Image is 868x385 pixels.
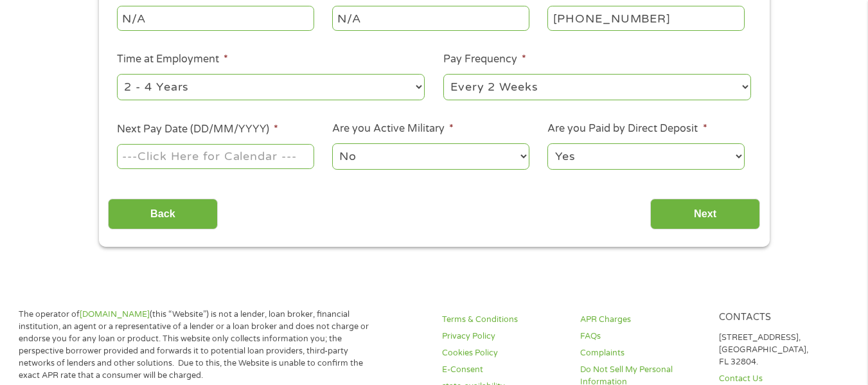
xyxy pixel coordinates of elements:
[719,312,842,324] h4: Contacts
[442,330,565,343] a: Privacy Policy
[442,314,565,326] a: Terms & Conditions
[442,364,565,376] a: E-Consent
[580,330,703,343] a: FAQs
[332,122,454,136] label: Are you Active Military
[650,199,760,230] input: Next
[719,373,842,385] a: Contact Us
[442,347,565,359] a: Cookies Policy
[108,199,218,230] input: Back
[80,309,150,319] a: [DOMAIN_NAME]
[580,314,703,326] a: APR Charges
[547,6,744,30] input: (231) 754-4010
[332,6,529,30] input: Cashier
[443,53,526,66] label: Pay Frequency
[117,53,228,66] label: Time at Employment
[117,123,278,136] label: Next Pay Date (DD/MM/YYYY)
[117,144,314,168] input: ---Click Here for Calendar ---
[547,122,707,136] label: Are you Paid by Direct Deposit
[580,347,703,359] a: Complaints
[117,6,314,30] input: Walmart
[719,332,842,368] p: [STREET_ADDRESS], [GEOGRAPHIC_DATA], FL 32804.
[19,309,376,381] p: The operator of (this “Website”) is not a lender, loan broker, financial institution, an agent or...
